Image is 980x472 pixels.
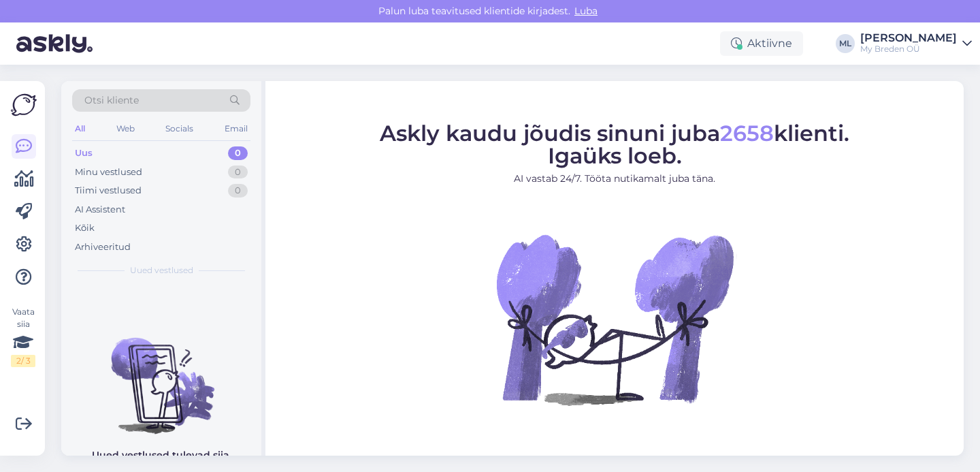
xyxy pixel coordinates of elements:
[11,92,37,118] img: Askly Logo
[222,120,250,138] div: Email
[163,120,196,138] div: Socials
[114,120,137,138] div: Web
[75,146,93,160] div: Uus
[380,119,849,168] span: Askly kaudu jõudis sinuni juba klienti. Igaüks loeb.
[61,313,261,436] img: No chats
[75,184,142,198] div: Tiimi vestlused
[75,240,131,254] div: Arhiveeritud
[130,264,193,277] span: Uued vestlused
[92,448,231,462] p: Uued vestlused tulevad siia.
[570,5,602,17] span: Luba
[228,184,248,198] div: 0
[11,355,35,367] div: 2 / 3
[72,120,88,138] div: All
[860,33,957,44] div: [PERSON_NAME]
[492,196,737,441] img: No Chat active
[860,44,957,54] div: My Breden OÜ
[228,146,248,160] div: 0
[836,34,855,53] div: ML
[720,31,803,56] div: Aktiivne
[75,203,125,217] div: AI Assistent
[720,119,774,146] span: 2658
[228,166,248,179] div: 0
[11,306,35,367] div: Vaata siia
[380,171,849,185] p: AI vastab 24/7. Tööta nutikamalt juba täna.
[75,221,95,235] div: Kõik
[84,93,139,108] span: Otsi kliente
[860,33,972,54] a: [PERSON_NAME]My Breden OÜ
[75,166,142,179] div: Minu vestlused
